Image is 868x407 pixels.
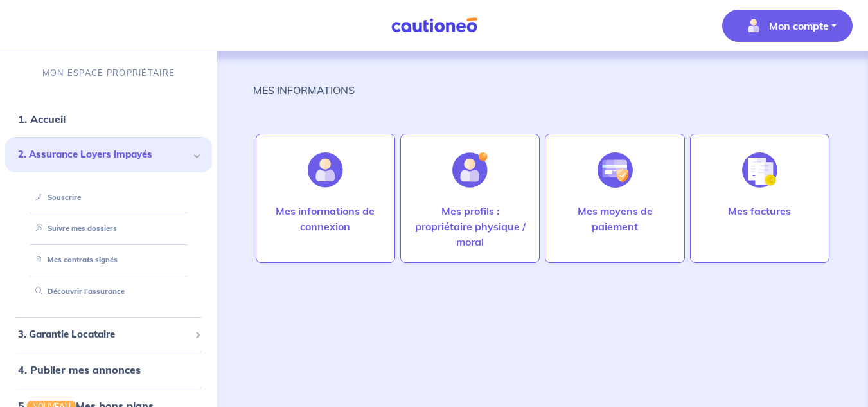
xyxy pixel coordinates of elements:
[18,327,190,342] span: 3. Garantie Locataire
[728,203,791,219] p: Mes factures
[386,17,483,33] img: Cautioneo
[5,137,212,172] div: 2. Assurance Loyers Impayés
[253,82,355,98] p: MES INFORMATIONS
[21,281,197,302] div: Découvrir l'assurance
[30,193,81,202] a: Souscrire
[452,152,488,188] img: illu_account_add.svg
[414,203,526,249] p: Mes profils : propriétaire physique / moral
[598,152,633,188] img: illu_credit_card_no_anim.svg
[5,357,212,383] div: 4. Publier mes annonces
[5,322,212,347] div: 3. Garantie Locataire
[18,147,190,162] span: 2. Assurance Loyers Impayés
[5,106,212,132] div: 1. Accueil
[722,10,853,42] button: illu_account_valid_menu.svgMon compte
[30,255,118,264] a: Mes contrats signés
[30,287,125,296] a: Découvrir l'assurance
[30,224,117,233] a: Suivre mes dossiers
[18,363,141,376] a: 4. Publier mes annonces
[742,152,777,188] img: illu_invoice.svg
[769,18,829,33] p: Mon compte
[21,249,197,271] div: Mes contrats signés
[308,152,343,188] img: illu_account.svg
[269,203,382,234] p: Mes informations de connexion
[21,187,197,208] div: Souscrire
[558,203,671,234] p: Mes moyens de paiement
[743,15,764,36] img: illu_account_valid_menu.svg
[18,113,66,125] a: 1. Accueil
[21,218,197,239] div: Suivre mes dossiers
[42,67,175,79] p: MON ESPACE PROPRIÉTAIRE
